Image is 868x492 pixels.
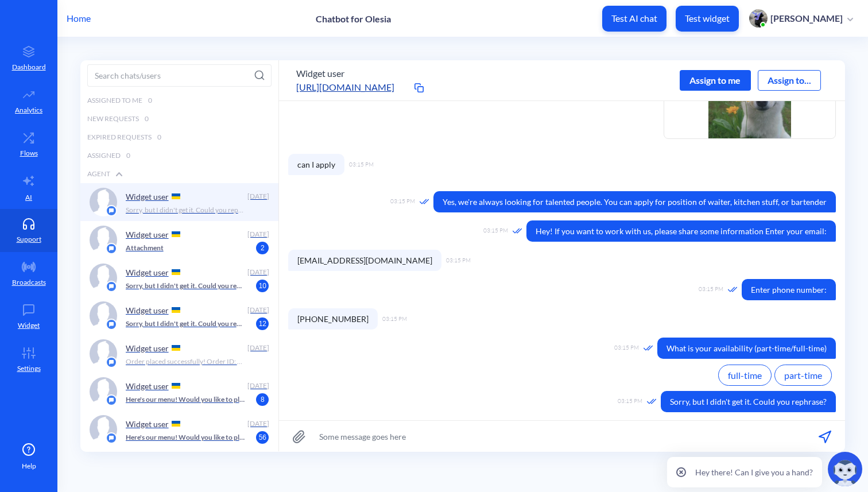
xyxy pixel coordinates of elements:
[106,394,117,406] img: platform icon
[246,305,269,315] div: [DATE]
[246,419,269,429] div: [DATE]
[246,267,269,277] div: [DATE]
[20,148,38,158] p: Flows
[126,357,246,367] p: Order placed successfully! Order ID: 10005 Items: - 1 Cappuccino — $4.50 Total: $4.50 Estimated p...
[126,230,169,239] p: Widget user
[106,281,117,292] img: platform icon
[602,6,666,32] a: Test AI chat
[718,365,772,386] button: full-time
[80,410,278,448] a: platform iconWidget user [DATE]Here's our menu! Would you like to place an order?
[296,80,411,94] a: [URL][DOMAIN_NAME]
[67,11,91,25] p: Home
[80,221,278,259] a: platform iconWidget user [DATE]Attachment
[126,243,164,253] p: Attachment
[828,452,862,486] img: copilot-icon.svg
[15,105,42,115] p: Analytics
[288,154,344,175] span: can I apply
[87,64,272,87] input: Search chats/users
[743,8,859,29] button: user photo[PERSON_NAME]
[483,226,508,236] span: 03:15 PM
[106,319,117,330] img: platform icon
[80,128,278,146] div: Expired Requests
[145,114,149,124] span: 0
[126,268,169,277] p: Widget user
[288,308,378,330] span: [PHONE_NUMBER]
[246,381,269,391] div: [DATE]
[676,6,739,32] button: Test widget
[296,67,344,80] button: Widget user
[80,335,278,373] a: platform iconWidget user [DATE]Order placed successfully! Order ID: 10005 Items: - 1 Cappuccino —...
[256,280,269,292] span: 10
[618,397,642,406] span: 03:15 PM
[172,345,180,351] img: UA
[279,421,845,452] input: Some message goes here
[614,343,639,353] span: 03:15 PM
[126,432,246,443] p: Here's our menu! Would you like to place an order?
[25,192,32,203] p: AI
[80,297,278,335] a: platform iconWidget user [DATE]Sorry, but I didn't get it. Could you rephrase?
[256,431,269,444] span: 56
[390,197,415,207] span: 03:15 PM
[80,165,278,183] div: Agent
[382,315,407,323] span: 03:15 PM
[126,192,169,202] p: Widget user
[699,285,723,295] span: 03:15 PM
[172,269,180,275] img: UA
[12,277,46,288] p: Broadcasts
[246,229,269,239] div: [DATE]
[316,13,391,24] p: Chatbot for Olesia
[680,70,751,91] div: Assign to me
[106,357,117,368] img: platform icon
[774,365,832,386] button: part-time
[126,394,246,405] p: Here's our menu! Would you like to place an order?
[288,250,441,271] span: [EMAIL_ADDRESS][DOMAIN_NAME]
[657,338,836,359] span: What is your availability (part-time/full-time)
[446,256,471,265] span: 03:15 PM
[80,110,278,128] div: New Requests
[126,205,246,215] p: Sorry, but I didn't get it. Could you rephrase?
[742,279,836,300] span: Enter phone number:
[749,9,768,28] img: user photo
[433,191,836,212] span: Yes, we're always looking for talented people. You can apply for position of waiter, kitchen stuf...
[106,205,117,216] img: platform icon
[12,62,46,72] p: Dashboard
[80,146,278,165] div: Assigned
[80,373,278,410] a: platform iconWidget user [DATE]Here's our menu! Would you like to place an order?
[126,319,246,329] p: Sorry, but I didn't get it. Could you rephrase?
[661,391,836,412] span: Sorry, but I didn't get it. Could you rephrase?
[80,91,278,110] div: Assigned to me
[526,220,836,242] span: Hey! If you want to work with us, please share some information Enter your email:
[784,370,822,381] span: part-time
[172,231,180,237] img: UA
[80,259,278,297] a: platform iconWidget user [DATE]Sorry, but I didn't get it. Could you rephrase?
[246,191,269,202] div: [DATE]
[695,466,813,478] p: Hey there! Can I give you a hand?
[172,193,180,199] img: UA
[172,383,180,389] img: UA
[256,317,269,330] span: 12
[106,432,117,444] img: platform icon
[126,281,246,291] p: Sorry, but I didn't get it. Could you rephrase?
[172,421,180,427] img: UA
[256,393,269,406] span: 8
[611,13,657,24] p: Test AI chat
[758,70,821,91] button: Assign to...
[157,132,161,142] span: 0
[18,320,40,331] p: Widget
[770,12,843,25] p: [PERSON_NAME]
[80,183,278,221] a: platform iconWidget user [DATE]Sorry, but I didn't get it. Could you rephrase?
[126,150,130,161] span: 0
[17,363,41,374] p: Settings
[172,307,180,313] img: UA
[685,13,730,24] p: Test widget
[126,343,169,353] p: Widget user
[126,419,169,429] p: Widget user
[126,381,169,391] p: Widget user
[106,243,117,254] img: platform icon
[126,305,169,315] p: Widget user
[256,242,269,254] span: 2
[148,95,152,106] span: 0
[728,370,762,381] span: full-time
[22,461,36,471] span: Help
